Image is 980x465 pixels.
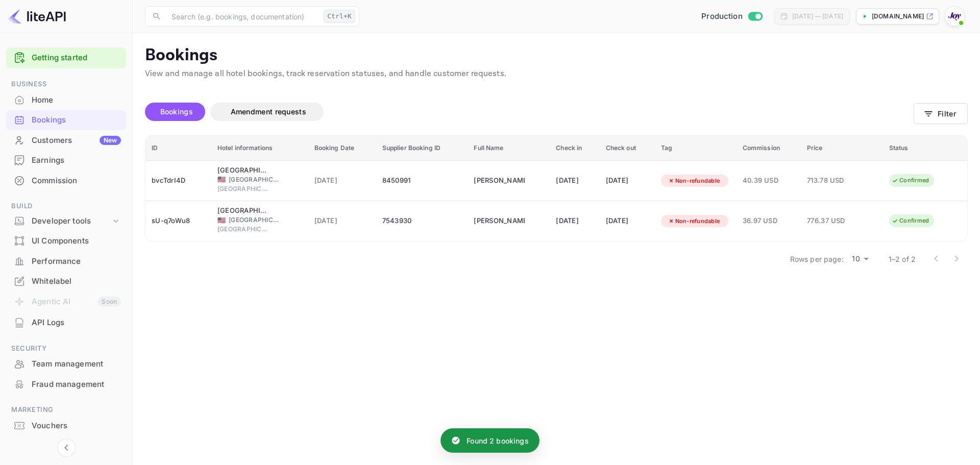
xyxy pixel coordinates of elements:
[792,12,843,21] div: [DATE] — [DATE]
[6,231,126,250] a: UI Components
[57,438,76,457] button: Collapse navigation
[701,11,743,22] span: Production
[606,173,649,189] div: [DATE]
[6,90,126,109] a: Home
[606,213,649,229] div: [DATE]
[32,256,121,267] div: Performance
[474,173,525,189] div: Sue Furushiro
[217,206,268,216] div: Carmel Valley Lodge and Resort
[6,131,126,150] a: CustomersNew
[550,136,599,161] th: Check in
[914,103,968,124] button: Filter
[32,420,121,432] div: Vouchers
[308,136,376,161] th: Booking Date
[848,252,872,266] div: 10
[376,136,468,161] th: Supplier Booking ID
[32,135,121,146] div: Customers
[885,214,936,227] div: Confirmed
[790,254,844,264] p: Rows per page:
[6,375,126,395] div: Fraud management
[6,231,126,251] div: UI Components
[32,317,121,329] div: API Logs
[324,10,355,23] div: Ctrl+K
[32,379,121,390] div: Fraud management
[655,136,737,161] th: Tag
[6,110,126,130] div: Bookings
[6,90,126,110] div: Home
[160,107,193,116] span: Bookings
[6,354,126,374] div: Team management
[152,173,205,189] div: bvcTdrI4D
[468,136,550,161] th: Full Name
[32,235,121,247] div: UI Components
[6,252,126,271] a: Performance
[32,175,121,187] div: Commission
[474,213,525,229] div: Noah Cowan-MacCallum
[165,6,320,27] input: Search (e.g. bookings, documentation)
[314,175,370,186] span: [DATE]
[6,354,126,373] a: Team management
[885,174,936,187] div: Confirmed
[697,11,766,22] div: Switch to Sandbox mode
[6,313,126,332] a: API Logs
[6,404,126,415] span: Marketing
[6,171,126,190] a: Commission
[6,343,126,354] span: Security
[6,272,126,290] a: Whitelabel
[737,136,801,161] th: Commission
[883,136,967,161] th: Status
[661,215,727,228] div: Non-refundable
[8,8,66,25] img: LiteAPI logo
[6,313,126,333] div: API Logs
[32,215,111,227] div: Developer tools
[32,155,121,166] div: Earnings
[6,171,126,191] div: Commission
[6,131,126,151] div: CustomersNew
[229,215,280,225] span: [GEOGRAPHIC_DATA]
[32,94,121,106] div: Home
[743,215,795,227] span: 36.97 USD
[32,358,121,370] div: Team management
[152,213,205,229] div: sU-q7oWu8
[6,151,126,169] a: Earnings
[556,173,593,189] div: [DATE]
[807,175,858,186] span: 713.78 USD
[6,79,126,90] span: Business
[231,107,306,116] span: Amendment requests
[100,136,121,145] div: New
[145,45,968,66] p: Bookings
[556,213,593,229] div: [DATE]
[211,136,308,161] th: Hotel informations
[801,136,883,161] th: Price
[217,176,226,183] span: United States of America
[600,136,655,161] th: Check out
[6,47,126,68] div: Getting started
[382,173,462,189] div: 8450991
[6,375,126,394] a: Fraud management
[217,217,226,224] span: United States of America
[872,12,924,21] p: [DOMAIN_NAME]
[6,252,126,272] div: Performance
[229,175,280,184] span: [GEOGRAPHIC_DATA]
[217,165,268,176] div: Carmel Valley Lodge and Resort
[145,136,967,241] table: booking table
[6,272,126,291] div: Whitelabel
[145,136,211,161] th: ID
[661,175,727,187] div: Non-refundable
[145,103,914,121] div: account-settings tabs
[743,175,795,186] span: 40.39 USD
[467,435,528,446] p: Found 2 bookings
[382,213,462,229] div: 7543930
[6,201,126,212] span: Build
[807,215,858,227] span: 776.37 USD
[32,52,121,64] a: Getting started
[32,114,121,126] div: Bookings
[6,416,126,436] div: Vouchers
[6,212,126,230] div: Developer tools
[314,215,370,227] span: [DATE]
[32,276,121,287] div: Whitelabel
[145,68,968,80] p: View and manage all hotel bookings, track reservation statuses, and handle customer requests.
[889,254,916,264] p: 1–2 of 2
[217,225,268,234] span: [GEOGRAPHIC_DATA]
[6,416,126,435] a: Vouchers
